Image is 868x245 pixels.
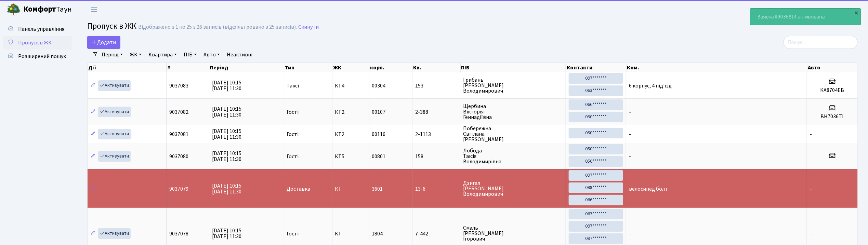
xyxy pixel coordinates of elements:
[287,109,299,115] span: Гості
[415,186,457,192] span: 13-6
[18,53,66,60] span: Розширений пошук
[629,153,631,160] span: -
[332,63,369,72] th: ЖК
[87,36,120,49] a: Додати
[3,50,72,63] a: Розширений пошук
[810,131,812,138] span: -
[415,231,457,236] span: 7-442
[212,227,241,240] span: [DATE] 10:15 [DATE] 11:30
[212,127,241,141] span: [DATE] 10:15 [DATE] 11:30
[335,186,366,192] span: КТ
[463,148,563,164] span: Лобода Таїсія Володимирівна
[224,49,255,60] a: Неактивні
[463,225,563,242] span: Смаль [PERSON_NAME] Ігорович
[412,63,460,72] th: Кв.
[287,132,299,137] span: Гості
[167,63,209,72] th: #
[629,185,668,193] span: велосипед болт
[372,185,383,193] span: 3601
[335,132,366,137] span: КТ2
[212,105,241,119] span: [DATE] 10:15 [DATE] 11:30
[146,49,180,60] a: Квартира
[212,182,241,195] span: [DATE] 10:15 [DATE] 11:30
[169,108,188,116] span: 9037082
[629,230,631,237] span: -
[181,49,199,60] a: ПІБ
[463,104,563,120] span: Щербина Вікторія Геннадіївна
[372,153,386,160] span: 00801
[627,63,807,72] th: Ком.
[138,24,297,30] div: Відображено з 1 по 25 з 26 записів (відфільтровано з 25 записів).
[169,230,188,237] span: 9037078
[287,83,299,89] span: Таксі
[3,36,72,50] a: Пропуск в ЖК
[98,80,131,91] a: Активувати
[298,24,319,30] a: Скинути
[463,180,563,197] span: Дзигал [PERSON_NAME] Володимирович
[810,185,812,193] span: -
[810,113,855,120] h5: ВН7036ТІ
[169,131,188,138] span: 9037081
[169,185,188,193] span: 9037079
[98,151,131,162] a: Активувати
[629,108,631,116] span: -
[461,63,566,72] th: ПІБ
[415,109,457,115] span: 2-388
[415,132,457,137] span: 2-1113
[810,87,855,94] h5: KA8704EB
[287,231,299,236] span: Гості
[463,126,563,142] span: Побережна Світлана [PERSON_NAME]
[629,82,672,90] span: 6 корпус, 4 під'їзд
[810,230,812,237] span: -
[98,228,131,239] a: Активувати
[87,20,136,32] span: Пропуск в ЖК
[287,186,311,192] span: Доставка
[284,63,332,72] th: Тип
[98,107,131,117] a: Активувати
[372,230,383,237] span: 1804
[86,4,103,15] button: Переключити навігацію
[463,77,563,94] span: Грибань [PERSON_NAME] Володимирович
[212,79,241,92] span: [DATE] 10:15 [DATE] 11:30
[212,150,241,163] span: [DATE] 10:15 [DATE] 11:30
[92,39,116,46] span: Додати
[209,63,284,72] th: Період
[784,36,858,49] input: Пошук...
[853,9,860,16] div: ×
[415,83,457,89] span: 153
[287,154,299,159] span: Гості
[169,153,188,160] span: 9037080
[566,63,626,72] th: Контакти
[99,49,126,60] a: Період
[372,131,386,138] span: 00116
[3,22,72,36] a: Панель управління
[372,82,386,90] span: 00304
[127,49,144,60] a: ЖК
[201,49,223,60] a: Авто
[807,63,858,72] th: Авто
[18,39,52,46] span: Пропуск в ЖК
[846,5,860,14] a: КПП4
[7,3,21,16] img: logo.png
[415,154,457,159] span: 158
[335,231,366,236] span: КТ
[335,83,366,89] span: КТ4
[629,131,631,138] span: -
[335,154,366,159] span: КТ5
[372,108,386,116] span: 00107
[335,109,366,115] span: КТ2
[369,63,413,72] th: корп.
[23,4,72,15] span: Таун
[18,25,64,33] span: Панель управління
[23,4,56,15] b: Комфорт
[88,63,167,72] th: Дії
[98,129,131,139] a: Активувати
[169,82,188,90] span: 9037083
[750,9,861,25] div: Заявка #9036814 активована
